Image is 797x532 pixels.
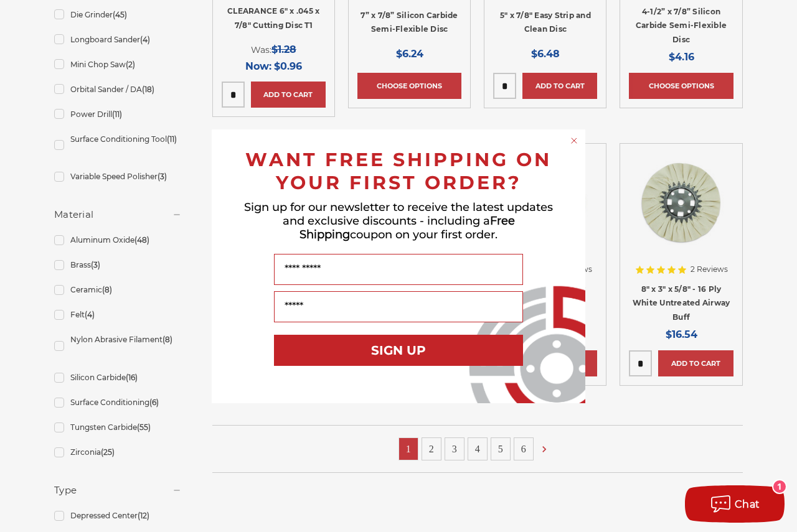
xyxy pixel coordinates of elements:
[735,498,760,510] span: Chat
[274,335,523,366] button: SIGN UP
[568,134,580,147] button: Close dialog
[245,148,552,194] span: WANT FREE SHIPPING ON YOUR FIRST ORDER?
[773,480,786,493] div: 1
[685,485,785,523] button: Chat
[244,200,553,241] span: Sign up for our newsletter to receive the latest updates and exclusive discounts - including a co...
[299,214,515,241] span: Free Shipping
